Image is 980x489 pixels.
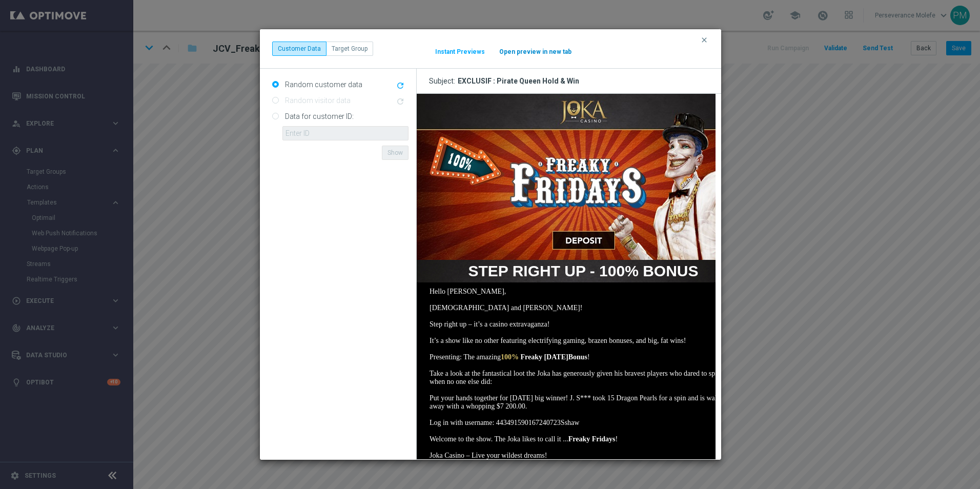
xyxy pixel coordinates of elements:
label: Random visitor data [282,96,351,105]
i: clear [700,36,708,44]
label: Data for customer ID: [282,112,354,121]
input: Enter ID [282,126,409,140]
div: ... [272,42,373,56]
label: Random customer data [282,80,362,89]
i: refresh [396,81,405,90]
button: Show [382,146,409,160]
strong: Freaky [DATE] [104,259,151,267]
strong: Step right up - 100% Bonus [51,169,281,186]
strong: Freaky Fridays [152,341,199,349]
button: Target Group [326,42,373,56]
button: Open preview in new tab [499,48,572,56]
button: Instant Previews [435,48,485,56]
strong: 100% [84,259,102,267]
button: refresh [395,80,409,92]
td: Hello [PERSON_NAME], [DEMOGRAPHIC_DATA] and [PERSON_NAME]! Step right up – it’s a casino extravag... [13,194,320,374]
button: clear [700,35,711,45]
strong: Bonus [152,259,171,267]
span: Subject: [429,76,458,86]
span: EXCLUSIF : Pirate Queen Hold & Win [458,76,579,86]
button: Customer Data [272,42,326,56]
